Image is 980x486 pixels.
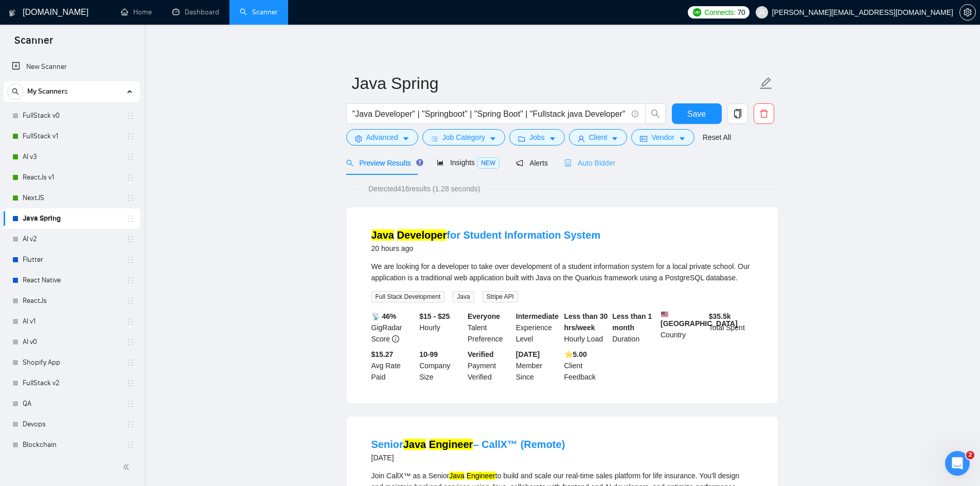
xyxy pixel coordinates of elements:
div: Hourly Load [562,311,611,345]
a: AI v1 [23,311,120,332]
span: Preview Results [346,159,420,167]
span: setting [355,135,362,142]
div: Tooltip anchor [415,158,424,167]
span: Job Category [442,132,485,143]
span: user [758,9,765,16]
a: ReactJs v1 [23,167,120,188]
a: Flutter [23,249,120,270]
span: Full Stack Development [371,291,445,302]
a: searchScanner [240,8,278,16]
li: New Scanner [4,57,140,77]
a: setting [959,8,976,16]
span: caret-down [549,135,556,142]
mark: Java [371,229,395,241]
span: caret-down [679,135,686,142]
a: AI v3 [23,147,120,167]
div: [DATE] [371,452,565,464]
a: React Native [23,270,120,291]
mark: Engineer [429,439,473,450]
a: New Scanner [12,57,132,77]
b: $15.27 [371,350,394,358]
div: Experience Level [514,311,562,345]
button: barsJob Categorycaret-down [422,129,505,146]
div: GigRadar Score [369,311,418,345]
a: homeHome [121,8,152,16]
span: info-circle [392,335,399,343]
mark: Java [449,472,465,480]
a: AI v0 [23,332,120,352]
b: Everyone [468,312,500,320]
span: Jobs [529,132,545,143]
span: notification [516,159,523,167]
span: holder [127,194,135,202]
span: holder [127,112,135,120]
span: holder [127,338,135,346]
button: settingAdvancedcaret-down [346,129,418,146]
div: Talent Preference [466,311,514,345]
span: Advanced [366,132,398,143]
img: logo [9,5,16,21]
button: setting [959,4,976,21]
div: Member Since [514,349,562,383]
a: dashboardDashboard [172,8,219,16]
span: holder [127,297,135,305]
b: 📡 46% [371,312,397,320]
div: Payment Verified [466,349,514,383]
span: info-circle [632,111,638,117]
div: Hourly [417,311,466,345]
button: userClientcaret-down [569,129,628,146]
div: 20 hours ago [371,242,601,255]
div: Duration [610,311,658,345]
span: search [346,159,353,167]
span: edit [759,77,773,90]
div: We are looking for a developer to take over development of a student information system for a loc... [371,261,753,283]
span: holder [127,235,135,243]
span: area-chart [437,159,444,166]
img: upwork-logo.png [693,8,701,16]
b: Less than 30 hrs/week [564,312,608,332]
a: FullStack v1 [23,126,120,147]
a: Devops [23,414,120,435]
a: ReactJs [23,291,120,311]
span: Insights [437,158,500,167]
span: user [578,135,585,142]
input: Scanner name... [352,70,757,96]
a: FullStack v0 [23,105,120,126]
b: Less than 1 month [612,312,652,332]
a: QA [23,393,120,414]
b: Intermediate [516,312,559,320]
span: holder [127,276,135,284]
a: FullStack v2 [23,373,120,393]
b: [DATE] [516,350,540,358]
span: caret-down [489,135,496,142]
span: 2 [966,451,974,459]
span: search [8,88,23,95]
a: SeniorJava Engineer– CallX™ (Remote) [371,439,565,450]
b: 10-99 [419,350,438,358]
span: Client [589,132,608,143]
span: holder [127,379,135,387]
div: Avg Rate Paid [369,349,418,383]
span: holder [127,214,135,223]
b: Verified [468,350,494,358]
span: 70 [738,7,745,18]
span: copy [728,109,747,118]
a: Shopify App [23,352,120,373]
div: Country [658,311,707,345]
span: search [646,109,665,118]
mark: Engineer [467,472,495,480]
span: holder [127,441,135,449]
span: Auto Bidder [564,159,615,167]
span: Vendor [651,132,674,143]
b: $ 35.5k [709,312,731,320]
span: Scanner [6,33,61,55]
button: idcardVendorcaret-down [631,129,694,146]
iframe: Intercom live chat [945,451,970,476]
span: holder [127,358,135,367]
span: holder [127,256,135,264]
a: Java Developerfor Student Information System [371,229,601,241]
span: Alerts [516,159,548,167]
span: holder [127,173,135,182]
span: holder [127,132,135,140]
button: delete [754,103,774,124]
